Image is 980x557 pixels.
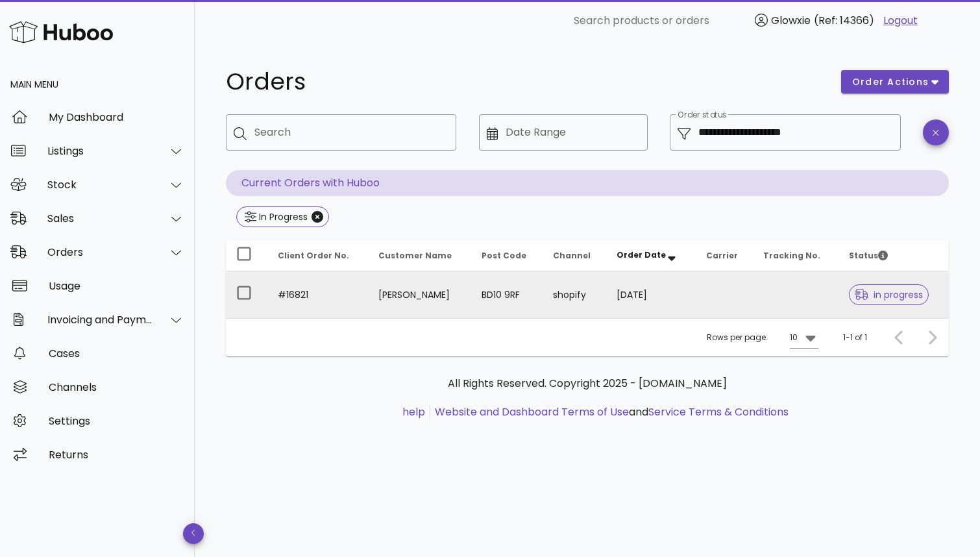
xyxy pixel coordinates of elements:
[678,110,726,120] label: Order status
[236,376,938,391] p: All Rights Reserved. Copyright 2025 - [DOMAIN_NAME]
[471,271,543,318] td: BD10 9RF
[482,250,526,261] span: Post Code
[855,290,924,299] span: in progress
[648,404,789,419] a: Service Terms & Conditions
[430,404,789,420] li: and
[435,404,629,419] a: Website and Dashboard Terms of Use
[553,250,591,261] span: Channel
[851,75,929,89] span: order actions
[49,449,184,461] div: Returns
[267,240,368,271] th: Client Order No.
[883,13,918,29] a: Logout
[47,179,153,191] div: Stock
[790,327,818,348] div: 10Rows per page:
[763,250,820,261] span: Tracking No.
[226,170,949,196] p: Current Orders with Huboo
[843,332,867,343] div: 1-1 of 1
[278,250,349,261] span: Client Order No.
[256,210,308,223] div: In Progress
[753,240,838,271] th: Tracking No.
[49,111,184,123] div: My Dashboard
[312,211,323,223] button: Close
[543,240,606,271] th: Channel
[47,246,153,258] div: Orders
[49,415,184,427] div: Settings
[49,381,184,393] div: Channels
[47,145,153,157] div: Listings
[226,70,826,93] h1: Orders
[49,280,184,292] div: Usage
[402,404,425,419] a: help
[696,240,753,271] th: Carrier
[617,249,666,260] span: Order Date
[841,70,949,93] button: order actions
[368,240,471,271] th: Customer Name
[849,250,888,261] span: Status
[790,332,798,343] div: 10
[771,13,811,28] span: Glowxie
[606,271,696,318] td: [DATE]
[814,13,874,28] span: (Ref: 14366)
[368,271,471,318] td: [PERSON_NAME]
[267,271,368,318] td: #16821
[707,319,818,356] div: Rows per page:
[9,18,113,46] img: Huboo Logo
[471,240,543,271] th: Post Code
[706,250,738,261] span: Carrier
[543,271,606,318] td: shopify
[47,212,153,225] div: Sales
[839,240,949,271] th: Status
[378,250,452,261] span: Customer Name
[49,347,184,360] div: Cases
[606,240,696,271] th: Order Date: Sorted descending. Activate to remove sorting.
[47,314,153,326] div: Invoicing and Payments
